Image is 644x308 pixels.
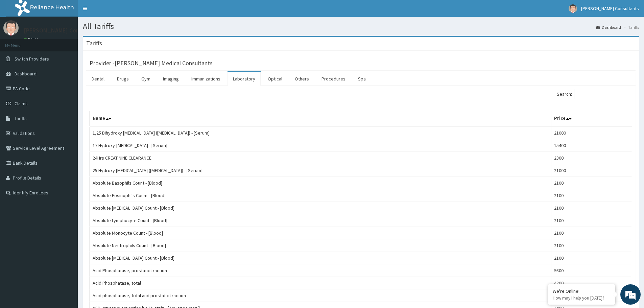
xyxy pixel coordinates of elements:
[90,214,551,227] td: Absolute Lymphocyte Count - [Blood]
[90,277,551,289] td: Acid Phosphatase, total
[15,56,49,62] span: Switch Providers
[551,214,632,227] td: 2100
[622,24,639,30] li: Tariffs
[90,264,551,277] td: Acid Phosphatase, prostatic fraction
[90,252,551,264] td: Absolute [MEDICAL_DATA] Count - [Blood]
[24,37,40,42] a: Online
[136,72,156,86] a: Gym
[316,72,351,86] a: Procedures
[90,126,551,139] td: 1,25 Dihydroxy [MEDICAL_DATA] ([MEDICAL_DATA]) - [Serum]
[551,277,632,289] td: 4200
[111,3,127,20] div: Minimize live chat window
[112,72,134,86] a: Drugs
[90,202,551,214] td: Absolute [MEDICAL_DATA] Count - [Blood]
[15,115,27,121] span: Tariffs
[551,202,632,214] td: 2100
[90,189,551,202] td: Absolute Eosinophils Count - [Blood]
[551,189,632,202] td: 2100
[90,164,551,177] td: 25 Hydroxy [MEDICAL_DATA] ([MEDICAL_DATA]) - [Serum]
[3,185,129,208] textarea: Type your message and hit 'Enter'
[262,72,288,86] a: Optical
[13,34,27,51] img: d_794563401_company_1708531726252_794563401
[90,177,551,189] td: Absolute Basophils Count - [Blood]
[35,38,114,47] div: Chat with us now
[86,72,110,86] a: Dental
[39,85,93,153] span: We're online!
[90,60,213,66] h3: Provider - [PERSON_NAME] Medical Consultants
[15,100,28,106] span: Claims
[3,20,19,35] img: User Image
[90,152,551,164] td: 24Hrs CREATININE CLEARANCE
[551,152,632,164] td: 2800
[83,22,639,31] h1: All Tariffs
[15,71,37,77] span: Dashboard
[353,72,371,86] a: Spa
[158,72,184,86] a: Imaging
[551,177,632,189] td: 2100
[90,139,551,152] td: 17 Hydroxy-[MEDICAL_DATA] - [Serum]
[557,89,632,99] label: Search:
[551,139,632,152] td: 15400
[289,72,314,86] a: Others
[553,295,610,301] p: How may I help you today?
[90,111,551,127] th: Name
[86,40,102,46] h3: Tariffs
[551,164,632,177] td: 21000
[228,72,261,86] a: Laboratory
[551,264,632,277] td: 9800
[90,239,551,252] td: Absolute Neutrophils Count - [Blood]
[551,111,632,127] th: Price
[553,288,610,294] div: We're Online!
[90,289,551,302] td: Acid phosphatase, total and prostatic fraction
[569,4,577,13] img: User Image
[551,239,632,252] td: 2100
[581,5,639,11] span: [PERSON_NAME] Consultants
[551,126,632,139] td: 21000
[24,27,101,33] p: [PERSON_NAME] Consultants
[596,24,621,30] a: Dashboard
[574,89,632,99] input: Search:
[551,252,632,264] td: 2100
[90,227,551,239] td: Absolute Monocyte Count - [Blood]
[551,227,632,239] td: 2100
[186,72,226,86] a: Immunizations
